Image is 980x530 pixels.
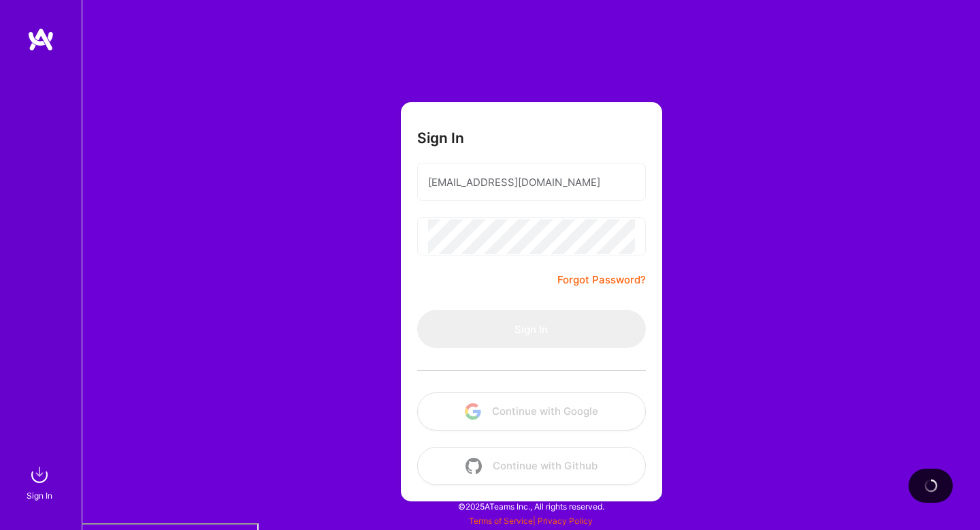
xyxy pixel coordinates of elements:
[469,516,533,526] a: Terms of Service
[26,461,53,488] img: sign in
[465,403,481,420] img: icon
[465,458,482,474] img: icon
[29,461,53,503] a: sign inSign In
[82,489,980,523] div: © 2025 ATeams Inc., All rights reserved.
[469,516,593,526] span: |
[557,272,646,288] a: Forgot Password?
[417,129,464,146] h3: Sign In
[428,165,635,200] input: Email...
[921,476,940,495] img: loading
[417,310,646,348] button: Sign In
[417,392,646,431] button: Continue with Google
[27,488,52,503] div: Sign In
[27,27,54,52] img: logo
[417,447,646,485] button: Continue with Github
[538,516,593,526] a: Privacy Policy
